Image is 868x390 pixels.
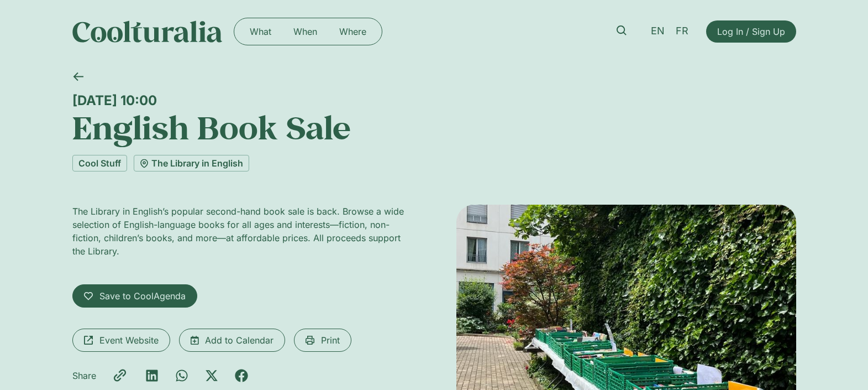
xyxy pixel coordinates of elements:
[72,205,412,258] p: The Library in English’s popular second-hand book sale is back. Browse a wide selection of Englis...
[99,334,159,347] span: Event Website
[72,155,127,171] a: Cool Stuff
[72,369,96,382] p: Share
[670,23,694,39] a: FR
[328,23,377,40] a: Where
[205,334,273,347] span: Add to Calendar
[294,329,351,352] a: Print
[282,23,328,40] a: When
[676,25,688,37] span: FR
[645,23,670,39] a: EN
[145,369,159,382] div: Share on linkedin
[321,334,340,347] span: Print
[72,329,170,352] a: Event Website
[717,25,785,38] span: Log In / Sign Up
[239,23,377,40] nav: Menu
[651,25,665,37] span: EN
[99,289,186,303] span: Save to CoolAgenda
[134,155,249,171] a: The Library in English
[72,92,796,108] div: [DATE] 10:00
[205,369,218,382] div: Share on x-twitter
[235,369,248,382] div: Share on facebook
[239,23,282,40] a: What
[72,284,197,308] a: Save to CoolAgenda
[706,20,796,43] a: Log In / Sign Up
[179,329,285,352] a: Add to Calendar
[72,108,796,146] h1: English Book Sale
[175,369,188,382] div: Share on whatsapp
